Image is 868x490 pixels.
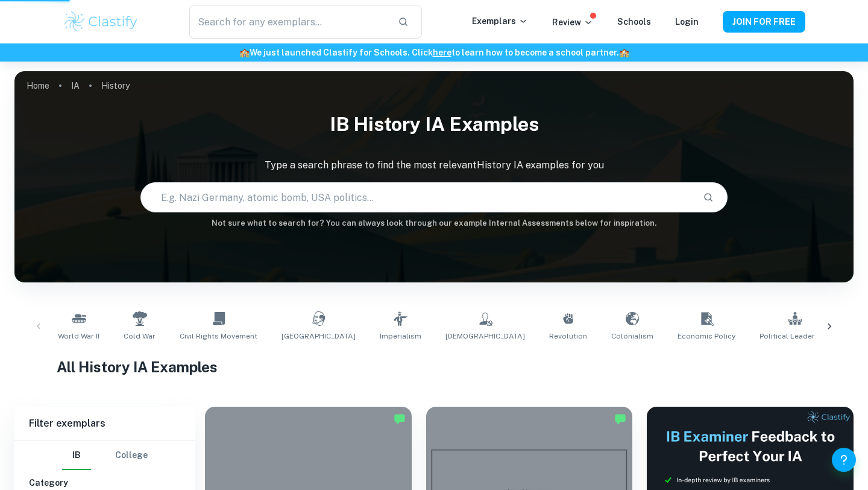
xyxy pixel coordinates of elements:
[14,217,854,229] h6: Not sure what to search for? You can always look through our example Internal Assessments below f...
[71,77,80,94] a: IA
[62,441,91,470] button: IB
[14,407,195,441] h6: Filter exemplars
[29,476,181,489] h6: Category
[675,17,699,27] a: Login
[619,48,629,57] span: 🏫
[698,187,719,208] button: Search
[723,11,805,33] button: JOIN FOR FREE
[617,17,651,27] a: Schools
[180,331,257,342] span: Civil Rights Movement
[472,14,528,28] p: Exemplars
[614,413,626,425] img: Marked
[239,48,250,57] span: 🏫
[380,331,421,342] span: Imperialism
[433,48,451,57] a: here
[63,10,139,34] img: Clastify logo
[281,331,356,342] span: [GEOGRAPHIC_DATA]
[759,331,830,342] span: Political Leadership
[2,46,866,59] h6: We just launched Clastify for Schools. Click to learn how to become a school partner.
[101,79,130,92] p: History
[549,331,587,342] span: Revolution
[124,331,156,342] span: Cold War
[27,77,49,94] a: Home
[445,331,525,342] span: [DEMOGRAPHIC_DATA]
[115,441,148,470] button: College
[611,331,653,342] span: Colonialism
[394,413,406,425] img: Marked
[189,5,388,39] input: Search for any exemplars...
[14,105,854,144] h1: IB History IA examples
[141,180,693,214] input: E.g. Nazi Germany, atomic bomb, USA politics...
[57,356,812,378] h1: All History IA Examples
[14,158,854,173] p: Type a search phrase to find the most relevant History IA examples for you
[62,441,148,470] div: Filter type choice
[832,448,856,472] button: Help and Feedback
[552,16,593,29] p: Review
[678,331,735,342] span: Economic Policy
[58,331,99,342] span: World War II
